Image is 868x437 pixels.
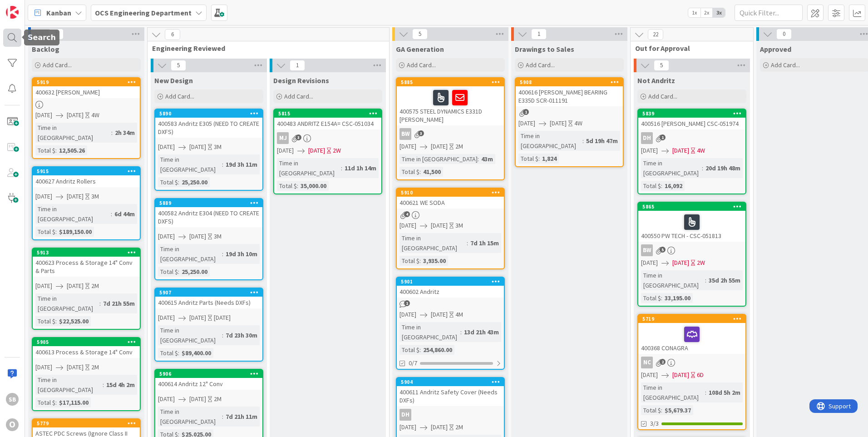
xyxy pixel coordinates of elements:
[158,154,222,174] div: Time in [GEOGRAPHIC_DATA]
[274,109,381,129] div: 5815400483 ANDRITZ E154A= CSC-051034
[158,177,178,187] div: Total $
[399,221,416,230] span: [DATE]
[638,203,745,242] div: 5865400550 PW TECH - CSC-051813
[460,327,462,337] span: :
[35,110,52,120] span: [DATE]
[412,29,428,40] span: 5
[396,77,505,180] a: 5885400575 STEEL DYNAMICS E331D [PERSON_NAME]BW[DATE][DATE]2MTime in [GEOGRAPHIC_DATA]:43mTotal $...
[158,232,175,241] span: [DATE]
[706,275,743,285] div: 35d 2h 55m
[158,244,222,264] div: Time in [GEOGRAPHIC_DATA]
[35,192,52,201] span: [DATE]
[582,136,584,146] span: :
[57,227,94,237] div: $189,150.00
[648,92,677,100] span: Add Card...
[33,248,140,257] div: 5913
[57,397,91,407] div: $17,115.00
[35,316,55,326] div: Total $
[158,313,175,323] span: [DATE]
[650,419,659,428] span: 3/3
[37,168,140,174] div: 5915
[91,192,99,201] div: 3M
[67,363,84,372] span: [DATE]
[421,345,454,355] div: 254,860.00
[399,345,419,355] div: Total $
[642,110,745,117] div: 5839
[638,132,745,144] div: DH
[178,177,179,187] span: :
[154,198,263,280] a: 5889400582 Andritz E304 (NEED TO CREATE DXFS)[DATE][DATE]3MTime in [GEOGRAPHIC_DATA]:19d 3h 10mTo...
[421,256,448,266] div: 3,935.00
[661,293,662,303] span: :
[214,394,222,404] div: 2M
[91,281,99,291] div: 2M
[419,167,421,177] span: :
[223,249,260,259] div: 19d 3h 10m
[46,7,71,18] span: Kanban
[28,33,56,42] h5: Search
[660,247,666,253] span: 5
[399,310,416,319] span: [DATE]
[111,209,112,219] span: :
[32,77,141,159] a: 5919400632 [PERSON_NAME][DATE][DATE]4WTime in [GEOGRAPHIC_DATA]:2h 34mTotal $:12,505.26
[37,420,140,427] div: 5779
[399,154,478,164] div: Time in [GEOGRAPHIC_DATA]
[637,76,675,85] span: Not Andritz
[37,339,140,345] div: 5905
[467,238,468,248] span: :
[55,316,57,326] span: :
[697,258,705,268] div: 2W
[214,142,222,152] div: 3M
[155,370,262,390] div: 5906400614 Andritz 12" Conv
[703,163,743,173] div: 20d 19h 48m
[189,313,206,323] span: [DATE]
[697,146,705,155] div: 4W
[409,358,417,368] span: 0/7
[526,61,555,69] span: Add Card...
[152,44,378,53] span: Engineering Reviewed
[688,8,700,17] span: 1x
[776,29,792,40] span: 0
[37,79,140,85] div: 5919
[660,359,666,365] span: 2
[274,132,381,144] div: MJ
[399,167,419,177] div: Total $
[404,300,410,306] span: 1
[421,167,443,177] div: 41,500
[189,394,206,404] span: [DATE]
[277,132,289,144] div: MJ
[455,221,463,230] div: 3M
[641,382,705,402] div: Time in [GEOGRAPHIC_DATA]
[641,244,653,256] div: BW
[35,204,111,224] div: Time in [GEOGRAPHIC_DATA]
[222,412,223,422] span: :
[705,387,706,397] span: :
[33,78,140,86] div: 5919
[637,314,746,430] a: 5719400368 CONAGRANC[DATE][DATE]6DTime in [GEOGRAPHIC_DATA]:108d 5h 2mTotal $:$5,679.373/3
[637,202,746,307] a: 5865400550 PW TECH - CSC-051813BW[DATE][DATE]2WTime in [GEOGRAPHIC_DATA]:35d 2h 55mTotal $:33,195.00
[155,288,262,297] div: 5907
[399,142,416,151] span: [DATE]
[154,109,263,191] a: 5890400583 Andritz E305 (NEED TO CREATE DXFS)[DATE][DATE]3MTime in [GEOGRAPHIC_DATA]:19d 3h 11mTo...
[33,419,140,427] div: 5779
[273,76,329,85] span: Design Revisions
[274,109,381,118] div: 5815
[462,327,501,337] div: 13d 21h 43m
[155,378,262,390] div: 400614 Andritz 12" Conv
[431,221,448,230] span: [DATE]
[179,267,210,277] div: 25,250.00
[158,325,222,345] div: Time in [GEOGRAPHIC_DATA]
[523,109,529,115] span: 1
[397,189,504,209] div: 5910400621 WE SODA
[37,249,140,256] div: 5913
[401,189,504,196] div: 5910
[540,154,559,164] div: 1,824
[397,378,504,406] div: 5904400611 Andritz Safety Cover (Needs DXFs)
[638,109,745,129] div: 5839400516 [PERSON_NAME] CSC-051974
[67,192,84,201] span: [DATE]
[397,128,504,140] div: BW
[641,405,661,415] div: Total $
[661,181,662,191] span: :
[112,209,137,219] div: 6d 44m
[397,78,504,86] div: 5885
